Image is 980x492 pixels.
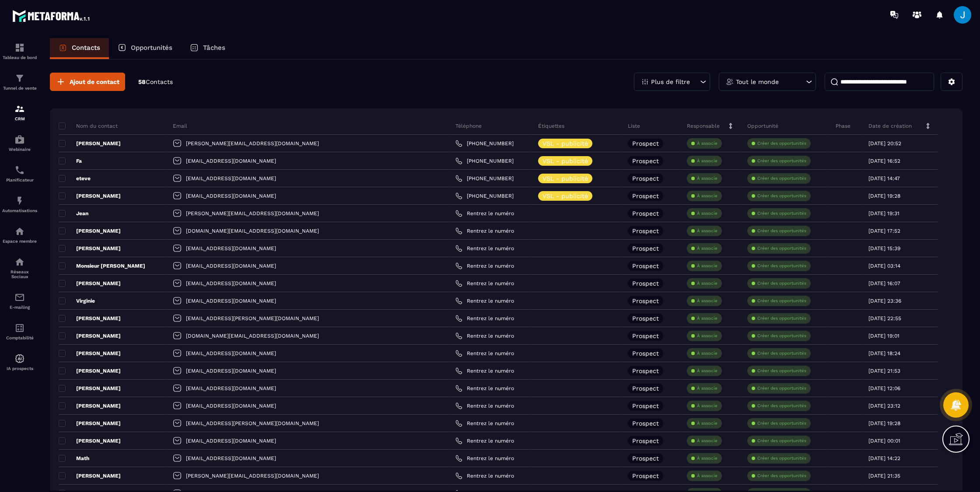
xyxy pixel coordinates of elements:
[868,403,900,409] p: [DATE] 23:12
[12,8,91,24] img: logo
[14,165,25,175] img: scheduler
[868,140,901,147] p: [DATE] 20:52
[757,298,806,304] p: Créer des opportunités
[868,385,900,391] p: [DATE] 12:06
[836,122,850,129] p: Phase
[538,122,564,129] p: Étiquettes
[109,38,181,59] a: Opportunités
[59,420,121,427] p: [PERSON_NAME]
[697,175,717,181] p: À associe
[2,305,37,310] p: E-mailing
[632,210,659,216] p: Prospect
[2,366,37,371] p: IA prospects
[632,193,659,199] p: Prospect
[697,158,717,164] p: À associe
[697,403,717,409] p: À associe
[632,280,659,286] p: Prospect
[697,473,717,479] p: À associe
[757,280,806,286] p: Créer des opportunités
[697,385,717,391] p: À associe
[757,473,806,479] p: Créer des opportunités
[59,157,82,164] p: Fa
[2,55,37,60] p: Tableau de bord
[2,335,37,340] p: Comptabilité
[2,316,37,347] a: accountantaccountantComptabilité
[632,350,659,356] p: Prospect
[632,175,659,181] p: Prospect
[757,175,806,181] p: Créer des opportunités
[757,368,806,374] p: Créer des opportunités
[757,210,806,216] p: Créer des opportunités
[757,438,806,444] p: Créer des opportunités
[632,385,659,391] p: Prospect
[542,140,588,147] p: VSL - publicité
[59,280,121,287] p: [PERSON_NAME]
[697,438,717,444] p: À associe
[14,292,25,303] img: email
[14,353,25,364] img: automations
[697,368,717,374] p: À associe
[2,220,37,250] a: automationsautomationsEspace membre
[173,122,187,129] p: Email
[868,193,900,199] p: [DATE] 19:28
[59,385,121,392] p: [PERSON_NAME]
[757,193,806,199] p: Créer des opportunités
[2,128,37,158] a: automationsautomationsWebinaire
[697,420,717,426] p: À associe
[632,368,659,374] p: Prospect
[2,86,37,91] p: Tunnel de vente
[868,280,900,286] p: [DATE] 16:07
[59,455,89,462] p: Math
[651,79,690,85] p: Plus de filtre
[697,210,717,216] p: À associe
[697,245,717,251] p: À associe
[868,455,900,461] p: [DATE] 14:22
[2,66,37,97] a: formationformationTunnel de vente
[868,228,900,234] p: [DATE] 17:52
[455,192,514,199] a: [PHONE_NUMBER]
[868,438,900,444] p: [DATE] 00:01
[14,257,25,267] img: social-network
[632,473,659,479] p: Prospect
[757,385,806,391] p: Créer des opportunités
[59,437,121,444] p: [PERSON_NAME]
[59,175,91,182] p: eteve
[697,298,717,304] p: À associe
[59,315,121,322] p: [PERSON_NAME]
[203,44,225,52] p: Tâches
[455,175,514,182] a: [PHONE_NUMBER]
[868,210,899,216] p: [DATE] 19:31
[757,315,806,321] p: Créer des opportunités
[59,402,121,409] p: [PERSON_NAME]
[2,189,37,220] a: automationsautomationsAutomatisations
[2,97,37,128] a: formationformationCRM
[868,263,900,269] p: [DATE] 03:14
[14,195,25,206] img: automations
[2,36,37,66] a: formationformationTableau de bord
[687,122,720,129] p: Responsable
[868,245,900,251] p: [DATE] 15:39
[757,403,806,409] p: Créer des opportunités
[2,286,37,316] a: emailemailE-mailing
[697,280,717,286] p: À associe
[757,245,806,251] p: Créer des opportunités
[757,420,806,426] p: Créer des opportunités
[868,473,900,479] p: [DATE] 21:35
[59,297,95,304] p: Virginie
[59,245,121,252] p: [PERSON_NAME]
[632,455,659,461] p: Prospect
[455,140,514,147] a: [PHONE_NUMBER]
[50,38,109,59] a: Contacts
[2,116,37,121] p: CRM
[72,44,100,52] p: Contacts
[757,140,806,147] p: Créer des opportunités
[736,79,779,85] p: Tout le monde
[757,158,806,164] p: Créer des opportunités
[747,122,778,129] p: Opportunité
[868,175,900,181] p: [DATE] 14:47
[59,367,121,374] p: [PERSON_NAME]
[14,134,25,145] img: automations
[2,178,37,182] p: Planificateur
[59,210,88,217] p: Jean
[146,78,173,85] span: Contacts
